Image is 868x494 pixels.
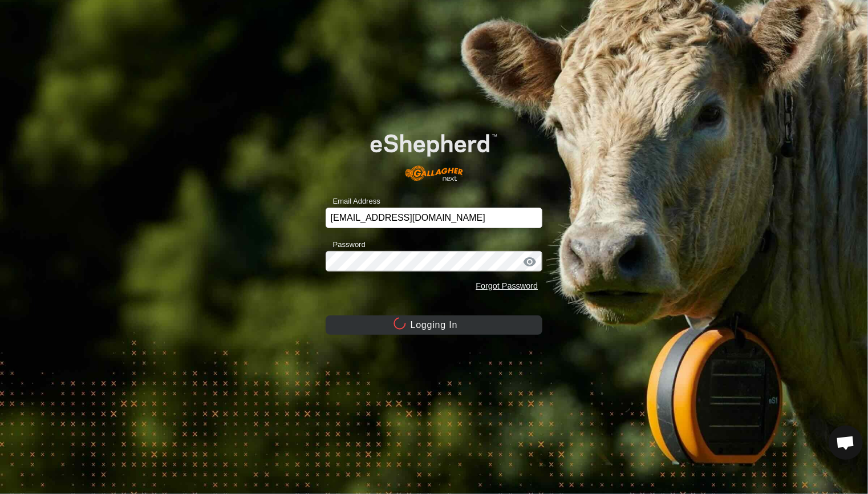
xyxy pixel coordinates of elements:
[347,116,521,190] img: E-shepherd Logo
[476,281,538,290] a: Forgot Password
[326,315,543,335] button: Logging In
[326,196,380,207] label: Email Address
[326,208,543,228] input: Email Address
[829,426,863,460] div: Open chat
[326,239,366,250] label: Password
